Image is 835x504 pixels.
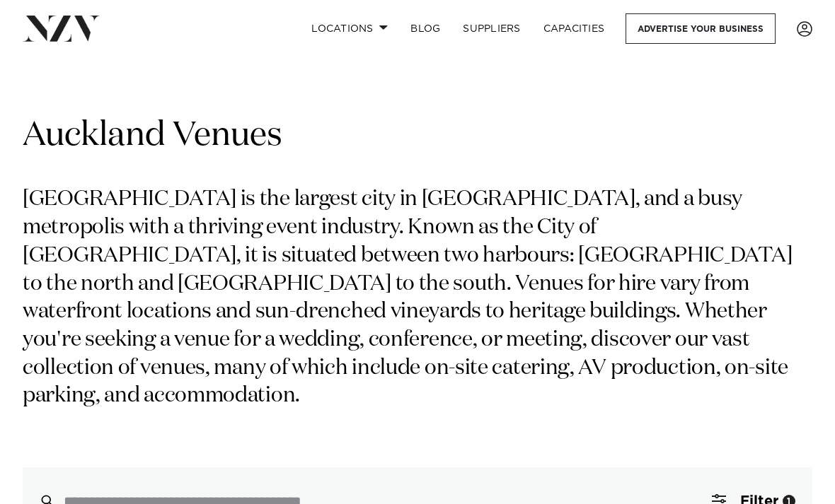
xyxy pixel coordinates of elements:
[23,186,812,411] p: [GEOGRAPHIC_DATA] is the largest city in [GEOGRAPHIC_DATA], and a busy metropolis with a thriving...
[23,16,100,41] img: nzv-logo.png
[399,13,451,44] a: BLOG
[532,13,616,44] a: Capacities
[451,13,531,44] a: SUPPLIERS
[300,13,399,44] a: Locations
[626,13,776,44] a: Advertise your business
[23,114,812,158] h1: Auckland Venues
